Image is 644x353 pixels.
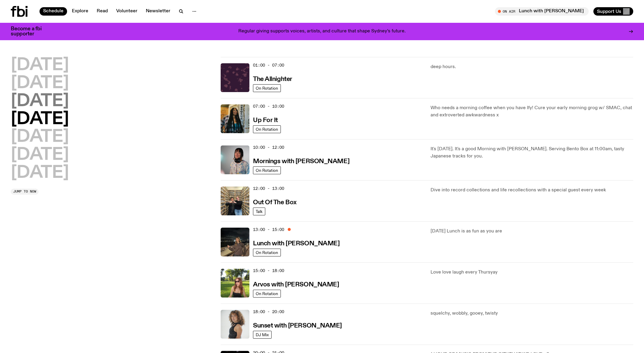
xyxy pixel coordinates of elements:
img: Matt and Kate stand in the music library and make a heart shape with one hand each. [221,187,249,215]
p: deep hours. [431,63,633,70]
a: Read [93,7,111,16]
a: DJ Mix [253,331,272,339]
a: Out Of The Box [253,198,297,206]
button: Jump to now [11,189,39,195]
a: Up For It [253,116,278,124]
h3: Become a fbi supporter [11,26,49,37]
span: On Rotation [256,168,278,172]
button: [DATE] [11,93,69,110]
span: 10:00 - 12:00 [253,145,284,150]
h3: Arvos with [PERSON_NAME] [253,282,339,288]
a: On Rotation [253,290,281,298]
h3: Out Of The Box [253,199,297,206]
span: On Rotation [256,127,278,131]
a: Mornings with [PERSON_NAME] [253,157,349,165]
a: On Rotation [253,125,281,133]
a: On Rotation [253,84,281,92]
span: 13:00 - 15:00 [253,227,284,232]
span: Talk [256,209,263,214]
a: Volunteer [113,7,141,16]
span: On Rotation [256,250,278,255]
button: [DATE] [11,129,69,145]
a: Schedule [40,7,67,16]
p: Who needs a morning coffee when you have Ify! Cure your early morning grog w/ SMAC, chat and extr... [431,104,633,119]
button: Support Us [593,7,633,16]
img: Tangela looks past her left shoulder into the camera with an inquisitive look. She is wearing a s... [221,310,249,339]
p: [DATE] Lunch is as fun as you are [431,228,633,235]
button: [DATE] [11,57,69,74]
button: [DATE] [11,75,69,92]
span: DJ Mix [256,332,269,337]
a: Newsletter [142,7,174,16]
img: Lizzie Bowles is sitting in a bright green field of grass, with dark sunglasses and a black top. ... [221,269,249,298]
a: Talk [253,208,265,215]
span: 15:00 - 18:00 [253,268,284,274]
button: [DATE] [11,147,69,163]
img: Izzy Page stands above looking down at Opera Bar. She poses in front of the Harbour Bridge in the... [221,228,249,256]
a: The Allnighter [253,75,292,82]
a: Sunset with [PERSON_NAME] [253,322,342,329]
p: Regular giving supports voices, artists, and culture that shape Sydney’s future. [238,29,406,34]
p: Dive into record collections and life recollections with a special guest every week [431,187,633,194]
img: Kana Frazer is smiling at the camera with her head tilted slightly to her left. She wears big bla... [221,145,249,174]
span: Jump to now [13,190,36,193]
span: On Rotation [256,86,278,90]
h3: Mornings with [PERSON_NAME] [253,158,349,165]
span: 01:00 - 07:00 [253,62,284,68]
button: On AirLunch with [PERSON_NAME] [495,7,589,16]
a: On Rotation [253,249,281,256]
h3: Sunset with [PERSON_NAME] [253,323,342,329]
span: 18:00 - 20:00 [253,309,284,315]
button: [DATE] [11,111,69,128]
span: On Rotation [256,291,278,296]
a: Lunch with [PERSON_NAME] [253,239,340,247]
a: Explore [68,7,92,16]
a: Arvos with [PERSON_NAME] [253,280,339,288]
p: Love love laugh every Thursyay [431,269,633,276]
span: 07:00 - 10:00 [253,103,284,109]
button: [DATE] [11,165,69,181]
p: It's [DATE]. It's a good Morning with [PERSON_NAME]. Serving Bento Box at 11:00am, tasty Japanese... [431,145,633,160]
h3: Up For It [253,117,278,124]
span: Support Us [597,9,621,14]
p: squelchy, wobbly, gooey, twisty [431,310,633,317]
span: 12:00 - 13:00 [253,186,284,191]
img: Ify - a Brown Skin girl with black braided twists, looking up to the side with her tongue stickin... [221,104,249,133]
a: On Rotation [253,166,281,174]
h3: The Allnighter [253,76,292,82]
h3: Lunch with [PERSON_NAME] [253,241,340,247]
